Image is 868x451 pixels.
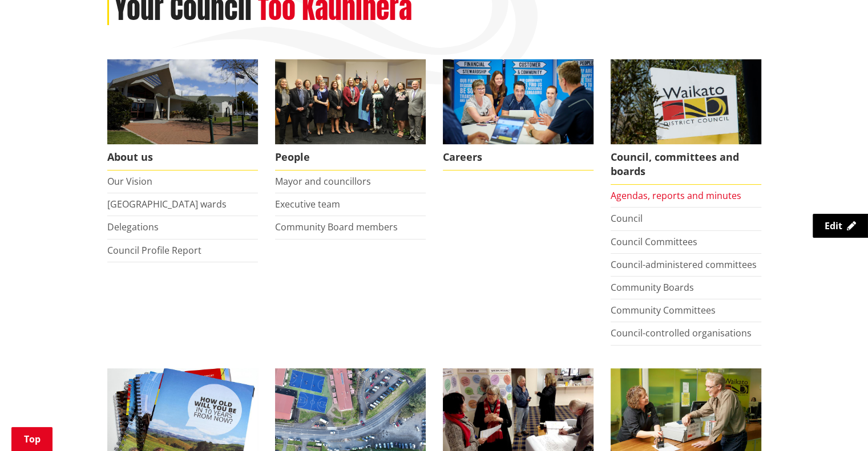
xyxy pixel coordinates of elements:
[107,221,159,233] a: Delegations
[813,214,868,238] a: Edit
[611,189,741,202] a: Agendas, reports and minutes
[815,403,857,444] iframe: Messenger Launcher
[825,220,842,232] span: Edit
[611,144,761,185] span: Council, committees and boards
[107,244,201,257] a: Council Profile Report
[275,175,371,188] a: Mayor and councillors
[107,59,258,144] img: WDC Building 0015
[275,59,426,170] a: 2022 Council People
[443,59,594,144] img: Office staff in meeting - Career page
[107,144,258,170] span: About us
[611,59,761,185] a: Waikato-District-Council-sign Council, committees and boards
[443,144,594,170] span: Careers
[11,427,53,451] a: Top
[275,144,426,170] span: People
[611,258,757,271] a: Council-administered committees
[611,59,761,144] img: Waikato-District-Council-sign
[275,59,426,144] img: 2022 Council
[107,175,152,188] a: Our Vision
[611,304,716,316] a: Community Committees
[611,327,752,339] a: Council-controlled organisations
[275,221,398,233] a: Community Board members
[611,212,643,225] a: Council
[611,281,694,294] a: Community Boards
[107,198,227,210] a: [GEOGRAPHIC_DATA] wards
[107,59,258,170] a: WDC Building 0015 About us
[443,59,594,170] a: Careers
[611,235,697,248] a: Council Committees
[275,198,340,210] a: Executive team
